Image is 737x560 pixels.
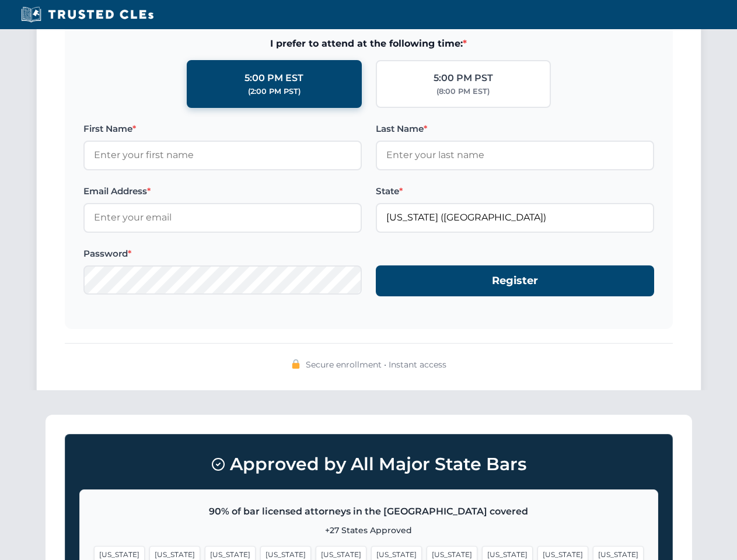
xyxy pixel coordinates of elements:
[376,141,654,170] input: Enter your last name
[376,265,654,296] button: Register
[94,504,644,519] p: 90% of bar licensed attorneys in the [GEOGRAPHIC_DATA] covered
[376,203,654,232] input: Florida (FL)
[83,184,362,198] label: Email Address
[291,359,301,369] img: 🔒
[244,71,303,86] div: 5:00 PM EST
[18,6,157,23] img: Trusted CLEs
[79,449,658,480] h3: Approved by All Major State Bars
[83,141,362,170] input: Enter your first name
[83,203,362,232] input: Enter your email
[436,86,490,97] div: (8:00 PM EST)
[376,184,654,198] label: State
[376,122,654,136] label: Last Name
[248,86,301,97] div: (2:00 PM PST)
[306,358,446,371] span: Secure enrollment • Instant access
[83,36,654,51] span: I prefer to attend at the following time:
[83,122,362,136] label: First Name
[83,247,362,261] label: Password
[434,71,493,86] div: 5:00 PM PST
[94,524,644,537] p: +27 States Approved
